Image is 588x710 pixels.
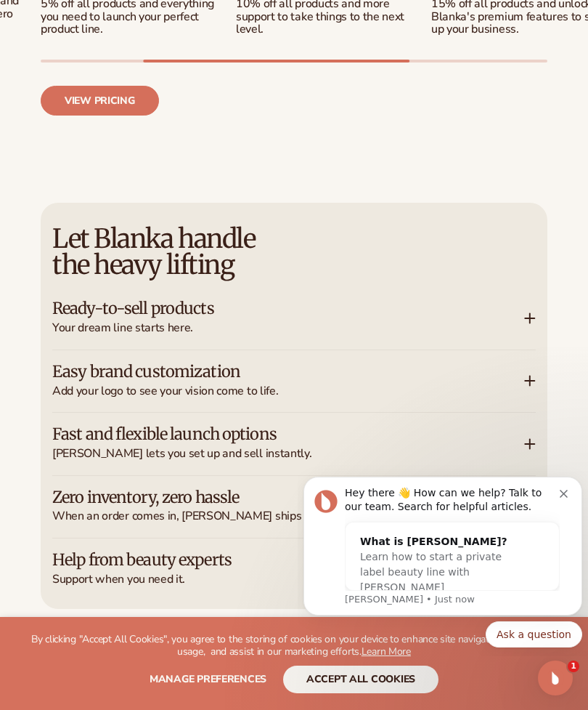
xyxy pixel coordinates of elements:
[150,672,266,686] span: Manage preferences
[538,661,573,695] iframe: Intercom live chat
[52,302,481,316] h3: Ready-to-sell products
[29,634,559,658] p: By clicking "Accept All Cookies", you agree to the storing of cookies on your device to enhance s...
[52,427,481,442] h3: Fast and flexible launch options
[150,666,266,693] button: Manage preferences
[52,322,524,335] span: Your dream line starts here.
[52,491,481,505] h3: Zero inventory, zero hassle
[52,510,524,523] span: When an order comes in, [PERSON_NAME] ships it out.
[52,448,524,461] span: [PERSON_NAME] lets you set up and sell instantly.
[52,553,481,568] h3: Help from beauty experts
[283,666,438,693] button: accept all cookies
[52,573,524,586] span: Support when you need it.
[568,661,579,672] span: 1
[298,464,588,656] iframe: Intercom notifications message
[52,385,524,398] span: Add your logo to see your vision come to life.
[52,226,536,278] h2: Let Blanka handle the heavy lifting
[52,365,481,379] h3: Easy brand customization
[41,86,159,116] a: View pricing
